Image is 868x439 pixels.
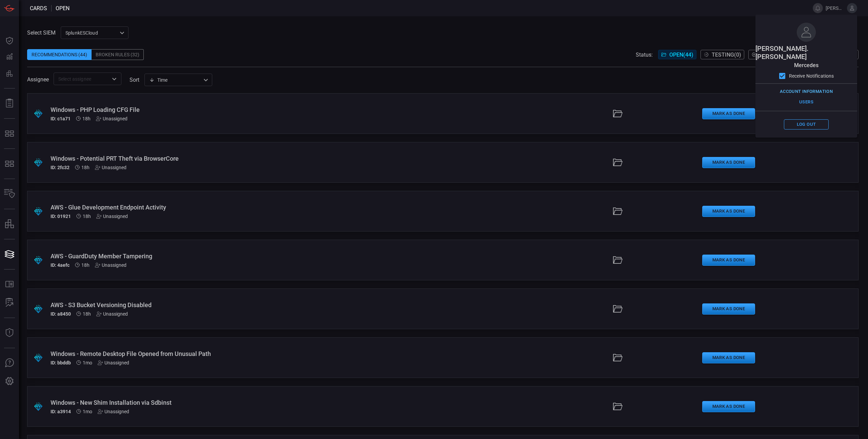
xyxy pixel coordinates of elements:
[636,52,653,58] span: Status:
[702,401,755,412] button: Mark as Done
[702,352,755,363] button: Mark as Done
[95,262,126,268] div: Unassigned
[702,303,755,315] button: Mark as Done
[95,165,126,170] div: Unassigned
[110,74,119,84] button: Open
[51,350,374,357] div: Windows - Remote Desktop File Opened from Unusual Path
[83,360,92,365] span: Jul 07, 2025 10:37 AM
[51,253,374,260] div: AWS - GuardDuty Member Tampering
[81,165,90,170] span: Aug 18, 2025 3:26 PM
[1,33,18,49] button: Dashboard
[27,49,92,60] div: Recommendations (44)
[789,73,834,80] span: Receive Notifications
[702,255,755,266] button: Mark as Done
[149,77,201,83] div: Time
[1,216,18,232] button: assets
[81,262,90,268] span: Aug 18, 2025 3:23 PM
[1,65,18,81] button: Preventions
[56,5,70,12] span: open
[96,311,128,317] div: Unassigned
[1,186,18,202] button: Inventory
[1,295,18,311] button: ALERT ANALYSIS
[56,75,108,83] input: Select assignee
[702,157,755,168] button: Mark as Done
[702,108,755,119] button: Mark as Done
[1,49,18,65] button: Detections
[51,311,71,317] h5: ID: a8450
[130,77,139,83] label: sort
[51,165,70,170] h5: ID: 2fc32
[1,276,18,293] button: Rule Catalog
[96,214,128,219] div: Unassigned
[51,155,374,162] div: Windows - Potential PRT Theft via BrowserCore
[98,360,129,365] div: Unassigned
[96,116,127,121] div: Unassigned
[51,214,71,219] h5: ID: 01921
[83,311,91,317] span: Aug 18, 2025 3:23 PM
[83,409,92,414] span: Jul 07, 2025 10:37 AM
[83,214,91,219] span: Aug 18, 2025 3:23 PM
[82,116,91,121] span: Aug 18, 2025 3:26 PM
[669,52,693,58] span: Open ( 44 )
[1,325,18,341] button: Threat Intelligence
[784,97,829,107] button: Users
[778,86,834,97] button: Account Information
[30,5,47,12] span: Cards
[51,360,71,365] h5: ID: bbddb
[1,373,18,390] button: Preferences
[51,399,374,406] div: Windows - New Shim Installation via Sdbinst
[51,301,374,308] div: AWS - S3 Bucket Versioning Disabled
[755,44,857,61] span: [PERSON_NAME].[PERSON_NAME]
[51,262,70,268] h5: ID: 4aefc
[712,52,741,58] span: Testing ( 0 )
[826,5,844,11] span: [PERSON_NAME].[PERSON_NAME]
[92,49,144,60] div: Broken Rules (32)
[748,50,804,59] button: Dismissed(308)
[702,206,755,217] button: Mark as Done
[1,156,18,172] button: MITRE - Detection Posture
[1,125,18,142] button: MITRE - Exposures
[65,29,118,36] p: SplunkESCloud
[794,62,818,68] span: mercedes
[1,355,18,371] button: Ask Us A Question
[1,246,18,262] button: Cards
[51,106,374,113] div: Windows - PHP Loading CFG File
[51,409,71,414] h5: ID: a3914
[51,204,374,211] div: AWS - Glue Development Endpoint Activity
[27,76,49,83] span: Assignee
[98,409,129,414] div: Unassigned
[658,50,696,59] button: Open(44)
[784,119,829,130] button: Log out
[701,50,744,59] button: Testing(0)
[27,29,56,36] label: Select SIEM
[1,95,18,112] button: Reports
[51,116,71,121] h5: ID: c1a71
